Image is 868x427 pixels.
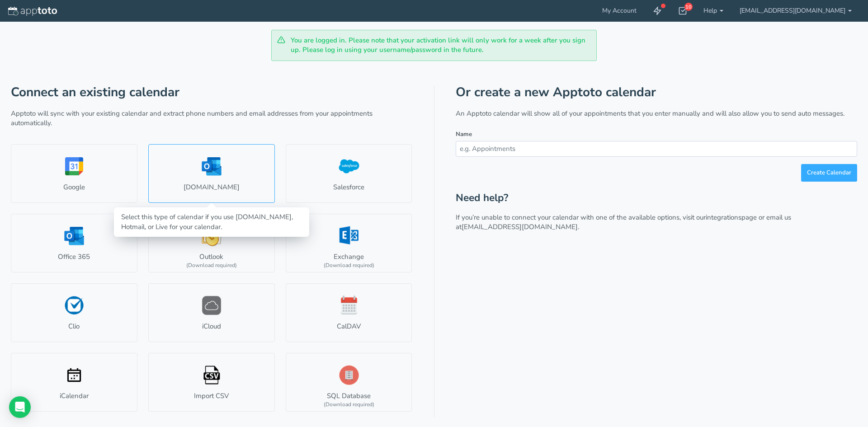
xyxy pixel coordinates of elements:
div: (Download required) [186,262,237,269]
a: Outlook [148,214,275,272]
a: Clio [11,283,137,342]
a: Exchange [286,214,412,272]
div: (Download required) [324,262,374,269]
div: You are logged in. Please note that your activation link will only work for a week after you sign... [271,30,597,61]
h2: Need help? [456,192,857,204]
a: CalDAV [286,283,412,342]
a: Google [11,144,137,203]
a: Import CSV [148,353,275,412]
img: logo-apptoto--white.svg [8,7,57,16]
div: Select this type of calendar if you use [DOMAIN_NAME], Hotmail, or Live for your calendar. [121,212,302,232]
a: Office 365 [11,214,137,272]
a: Salesforce [286,144,412,203]
input: e.g. Appointments [456,141,857,157]
a: [DOMAIN_NAME] [148,144,275,203]
a: iCloud [148,283,275,342]
div: (Download required) [324,401,374,408]
p: Apptoto will sync with your existing calendar and extract phone numbers and email addresses from ... [11,109,412,128]
h1: Connect an existing calendar [11,85,412,99]
div: Open Intercom Messenger [9,396,31,418]
a: iCalendar [11,353,137,412]
label: Name [456,130,472,139]
p: An Apptoto calendar will show all of your appointments that you enter manually and will also allo... [456,109,857,118]
a: SQL Database [286,353,412,412]
a: integrations [706,213,741,222]
div: 10 [684,3,693,11]
a: [EMAIL_ADDRESS][DOMAIN_NAME]. [462,222,579,231]
button: Create Calendar [801,164,857,182]
h1: Or create a new Apptoto calendar [456,85,857,99]
p: If you’re unable to connect your calendar with one of the available options, visit our page or em... [456,213,857,232]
